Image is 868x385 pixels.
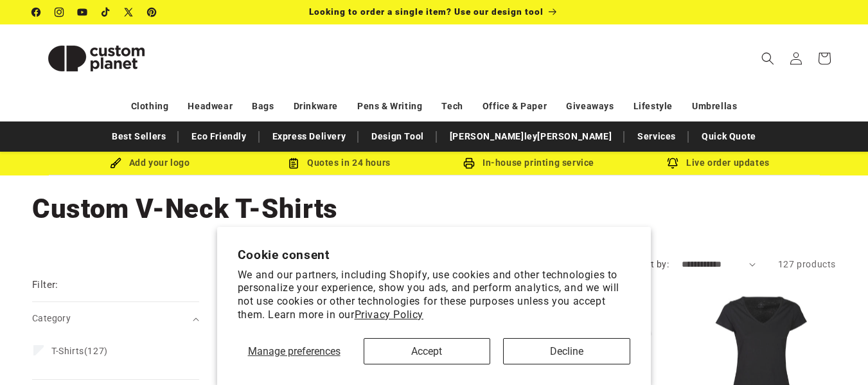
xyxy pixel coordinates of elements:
[463,157,475,169] img: In-house printing
[309,6,544,17] span: Looking to order a single item? Use our design tool
[28,24,166,92] a: Custom Planet
[32,302,199,335] summary: Category (0 selected)
[245,155,434,171] div: Quotes in 24 hours
[364,338,491,364] button: Accept
[238,338,351,364] button: Manage preferences
[110,157,121,169] img: Brush Icon
[288,157,299,169] img: Order Updates Icon
[32,278,58,292] h2: Filter:
[566,95,614,118] a: Giveaways
[695,125,763,148] a: Quick Quote
[443,125,618,148] a: [PERSON_NAME]ley[PERSON_NAME]
[51,346,84,356] span: T-Shirts
[238,269,631,322] p: We and our partners, including Shopify, use cookies and other technologies to personalize your ex...
[294,95,338,118] a: Drinkware
[266,125,353,148] a: Express Delivery
[32,30,161,87] img: Custom Planet
[32,313,71,323] span: Category
[248,345,341,357] span: Manage preferences
[238,247,631,262] h2: Cookie consent
[434,155,624,171] div: In-house printing service
[365,125,430,148] a: Design Tool
[131,95,169,118] a: Clothing
[692,95,737,118] a: Umbrellas
[441,95,463,118] a: Tech
[624,155,813,171] div: Live order updates
[667,157,678,169] img: Order updates
[188,95,233,118] a: Headwear
[778,259,836,269] span: 127 products
[754,44,782,73] summary: Search
[185,125,252,148] a: Eco Friendly
[631,125,682,148] a: Services
[637,259,669,269] label: Sort by:
[105,125,172,148] a: Best Sellers
[503,338,630,364] button: Decline
[483,95,547,118] a: Office & Paper
[51,345,108,357] span: (127)
[357,95,422,118] a: Pens & Writing
[252,95,274,118] a: Bags
[32,192,836,226] h1: Custom V-Neck T-Shirts
[633,95,673,118] a: Lifestyle
[355,309,423,321] a: Privacy Policy
[55,155,245,171] div: Add your logo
